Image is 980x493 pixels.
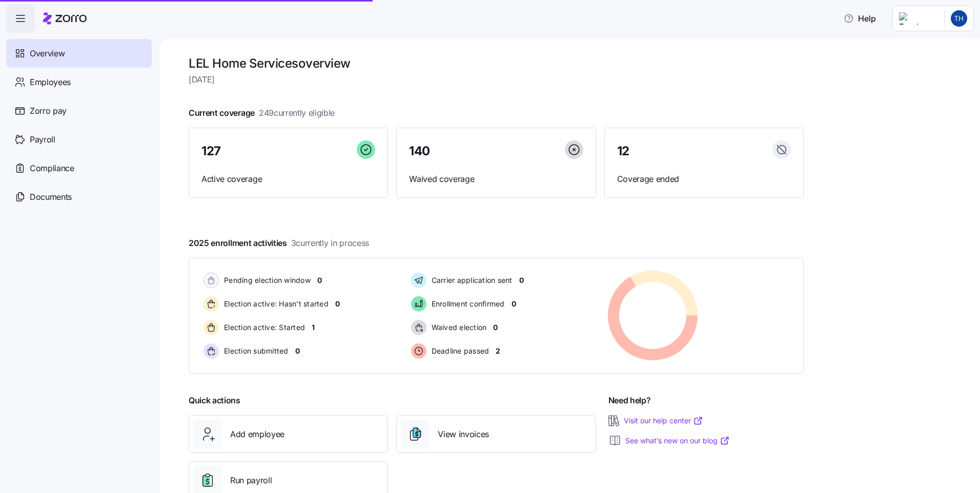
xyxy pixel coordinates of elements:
[844,12,876,25] span: Help
[317,275,322,285] span: 0
[496,346,500,356] span: 2
[335,299,340,309] span: 0
[30,133,55,146] span: Payroll
[428,275,513,285] span: Carrier application sent
[189,237,369,250] span: 2025 enrollment activities
[221,346,289,356] span: Election submitted
[624,416,703,426] a: Visit our help center
[608,394,651,407] span: Need help?
[6,39,152,68] a: Overview
[30,105,67,117] span: Zorro pay
[30,47,65,60] span: Overview
[409,173,583,186] span: Waived coverage
[221,299,329,309] span: Election active: Hasn't started
[312,322,315,333] span: 1
[221,275,311,285] span: Pending election window
[30,191,72,203] span: Documents
[409,145,430,157] span: 140
[291,237,369,250] span: 3 currently in process
[438,428,489,441] span: View invoices
[189,55,804,71] h1: LEL Home Services overview
[189,107,335,119] span: Current coverage
[230,474,272,487] span: Run payroll
[30,162,74,175] span: Compliance
[30,76,71,89] span: Employees
[428,299,505,309] span: Enrollment confirmed
[6,125,152,154] a: Payroll
[835,8,884,29] button: Help
[428,322,487,333] span: Waived election
[951,10,967,27] img: 23580417c41333b3521d68439011887a
[519,275,524,285] span: 0
[201,145,221,157] span: 127
[617,173,791,186] span: Coverage ended
[230,428,284,441] span: Add employee
[295,346,300,356] span: 0
[493,322,498,333] span: 0
[189,394,240,407] span: Quick actions
[259,107,335,119] span: 249 currently eligible
[6,182,152,211] a: Documents
[189,73,804,86] span: [DATE]
[428,346,489,356] span: Deadline passed
[899,12,936,25] img: Employer logo
[201,173,375,186] span: Active coverage
[617,145,629,157] span: 12
[6,68,152,96] a: Employees
[625,436,730,446] a: See what’s new on our blog
[512,299,516,309] span: 0
[221,322,305,333] span: Election active: Started
[6,96,152,125] a: Zorro pay
[6,154,152,182] a: Compliance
